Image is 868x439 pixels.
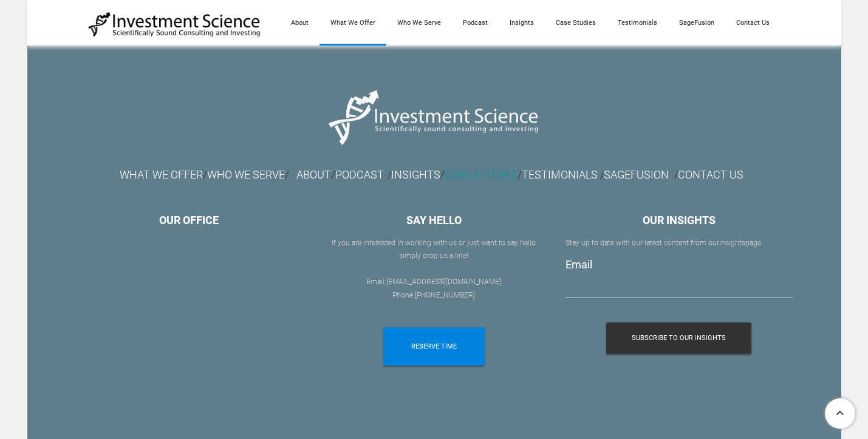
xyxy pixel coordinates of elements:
img: Investment Science | NYC Consulting Services [88,11,261,38]
font: Stay up to date with our latest content from our page. [566,239,763,247]
a: WHAT WE OFFER [120,172,203,180]
span: RESERVE TIME [411,327,457,366]
font: / [674,169,678,181]
font: If you are interested in working with us or ​just want to say hello simply drop us a line! [332,239,536,260]
a: SAGEFUSION [604,172,669,180]
font: OUR INSIGHTS [643,214,716,226]
a: CASE STUDIES [445,168,518,181]
font: / [445,168,600,181]
font: / [296,168,335,181]
font: [PHONE_NUMBER] [415,291,475,299]
font: PODCAST [335,168,384,181]
font: / [600,169,604,181]
img: Picture [322,78,546,155]
font: / [203,168,207,181]
a: [EMAIL_ADDRESS][DOMAIN_NAME] [386,277,501,286]
font: OUR OFFICE [159,214,219,226]
span: Subscribe To Our Insights [632,322,726,354]
a: ABOUT [296,168,331,181]
font: SAGEFUSION [604,168,669,181]
a: insights [719,239,745,247]
a: PODCAST [335,172,384,180]
label: Email [566,258,592,271]
a: RESERVE TIME [383,327,485,366]
font: / [388,169,391,181]
a: To Top [820,393,862,433]
a: WHO WE SERVE [207,172,285,180]
font: Email: Phone: [366,277,501,299]
font: SAY HELLO [406,214,462,226]
font: / [391,168,445,181]
a: CONTACT US [678,168,743,181]
font: / [285,168,289,181]
font: WHAT WE OFFER [120,168,203,181]
a: TESTIMONIALS [522,168,598,181]
a: INSIGHTS [391,168,440,181]
a: [PHONE_NUMBER]​ [415,291,475,299]
font: WHO WE SERVE [207,168,285,181]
